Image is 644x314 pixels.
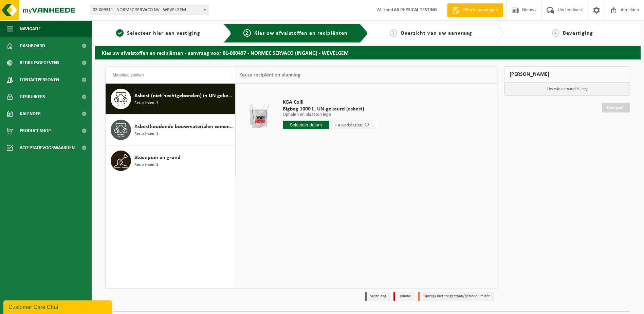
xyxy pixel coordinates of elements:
span: Selecteer hier een vestiging [127,31,200,36]
div: [PERSON_NAME] [504,66,630,83]
span: Kalender [20,105,41,122]
input: Selecteer datum [283,121,329,129]
input: Materiaal zoeken [109,70,232,80]
div: Keuze recipiënt en planning [236,67,304,84]
button: Asbest (niet hechtgebonden) in UN gekeurde verpakking Recipiënten: 1 [106,84,236,115]
span: Overzicht van uw aanvraag [401,31,472,36]
li: Tijdelijk niet toegestaan/période limitée [418,292,494,301]
span: Product Shop [20,122,51,139]
a: Offerte aanvragen [447,3,503,17]
li: Vaste dag [365,292,390,301]
span: Bedrijfsgegevens [20,54,59,71]
span: Asbesthoudende bouwmaterialen cementgebonden (hechtgebonden) [134,123,234,131]
strong: LAB PHYSICAL TESTING [392,7,437,13]
span: Acceptatievoorwaarden [20,139,75,156]
span: Dashboard [20,37,45,54]
span: KGA Colli [283,99,375,106]
span: 02-009311 - NORMEC SERVACO NV - WEVELGEM [90,5,208,15]
button: Steenpuin en grond Recipiënten: 1 [106,145,236,176]
a: 1Selecteer hier een vestiging [98,29,218,37]
iframe: chat widget [3,299,113,314]
span: Offerte aanvragen [461,7,500,14]
span: 4 [552,29,559,37]
span: Kies uw afvalstoffen en recipiënten [254,31,348,36]
span: 2 [243,29,251,37]
span: + 4 werkdag(en) [335,123,364,127]
button: Asbesthoudende bouwmaterialen cementgebonden (hechtgebonden) Recipiënten: 1 [106,115,236,145]
span: Steenpuin en grond [134,154,181,162]
span: Navigatie [20,20,41,37]
p: Ophalen en plaatsen lege [283,112,375,117]
span: 3 [390,29,397,37]
span: Bigbag 1000 L, UN-gekeurd (asbest) [283,106,375,112]
span: Recipiënten: 1 [134,100,158,106]
span: 02-009311 - NORMEC SERVACO NV - WEVELGEM [90,5,208,15]
span: 1 [116,29,124,37]
li: Holiday [393,292,415,301]
span: Gebruikers [20,88,45,105]
span: Recipiënten: 1 [134,131,158,137]
span: Recipiënten: 1 [134,162,158,168]
h2: Kies uw afvalstoffen en recipiënten - aanvraag voor 01-000497 - NORMEC SERVACO (INGANG) - WEVELGEM [95,46,641,59]
span: Contactpersonen [20,71,59,88]
span: Bevestiging [563,31,593,36]
a: Doorgaan [602,103,630,112]
p: Uw winkelmand is leeg [504,83,630,95]
span: Asbest (niet hechtgebonden) in UN gekeurde verpakking [134,92,234,100]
